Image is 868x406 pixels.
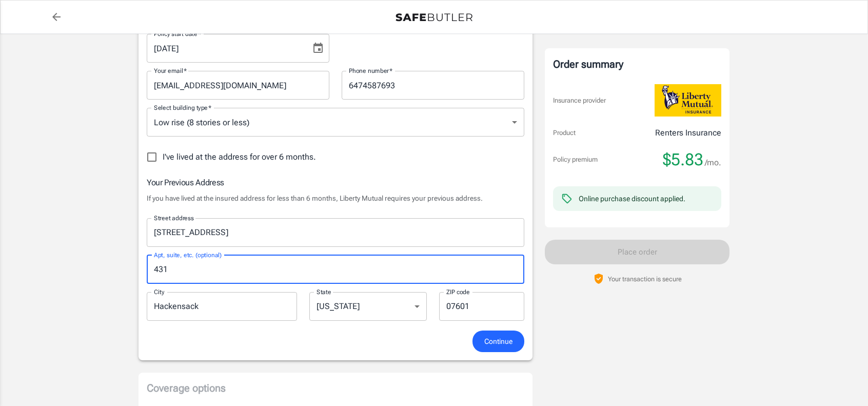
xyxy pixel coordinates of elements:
a: back to quotes [46,7,67,27]
img: Liberty Mutual [655,84,721,117]
div: Low rise (8 stories or less) [147,108,524,137]
span: /mo. [705,156,721,170]
input: MM/DD/YYYY [147,34,304,63]
button: Choose date, selected date is Aug 28, 2025 [308,38,328,59]
p: Renters Insurance [655,127,721,139]
span: I've lived at the address for over 6 months. [163,151,316,163]
p: Your transaction is secure [608,274,682,284]
p: Product [553,128,576,138]
label: Select building type [154,103,211,112]
label: Street address [154,214,194,222]
p: Policy premium [553,154,598,165]
label: Your email [154,66,187,75]
div: Order summary [553,56,721,72]
p: If you have lived at the insured address for less than 6 months, Liberty Mutual requires your pre... [147,193,524,203]
div: Online purchase discount applied. [579,194,685,204]
button: Continue [472,331,524,353]
label: State [317,287,331,296]
h6: Your Previous Address [147,176,524,189]
span: Continue [484,335,512,348]
label: City [154,287,164,296]
p: Insurance provider [553,95,606,106]
input: Enter number [342,71,524,100]
input: Enter email [147,71,329,100]
label: Phone number [349,66,392,75]
label: ZIP code [446,287,470,296]
label: Apt, suite, etc. (optional) [154,250,222,259]
img: Back to quotes [396,13,472,22]
span: $5.83 [663,149,703,170]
